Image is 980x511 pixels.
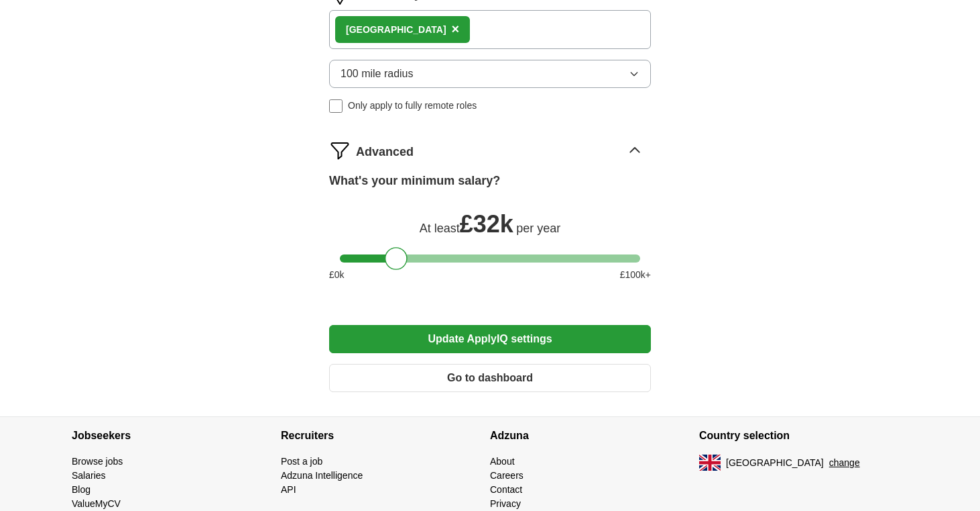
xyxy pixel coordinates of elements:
span: £ 0 k [329,268,345,282]
div: [GEOGRAPHIC_DATA] [346,23,446,37]
a: Adzuna Intelligence [281,470,363,481]
span: Only apply to fully remote roles [348,99,477,113]
button: change [829,456,860,470]
a: Contact [490,484,522,495]
span: At least [420,222,460,235]
button: 100 mile radius [329,60,651,88]
span: £ 32k [460,210,513,238]
a: Salaries [72,470,106,481]
a: About [490,456,515,467]
a: Careers [490,470,524,481]
span: [GEOGRAPHIC_DATA] [726,456,824,470]
span: 100 mile radius [341,66,414,82]
button: Go to dashboard [329,364,651,392]
a: Browse jobs [72,456,123,467]
button: Update ApplyIQ settings [329,325,651,353]
a: Post a job [281,456,322,467]
a: Blog [72,484,90,495]
button: × [452,19,460,40]
a: Privacy [490,498,521,509]
a: ValueMyCV [72,498,121,509]
img: filter [329,140,351,161]
input: Only apply to fully remote roles [329,99,343,113]
span: Advanced [356,143,414,161]
span: per year [516,222,560,235]
a: API [281,484,296,495]
label: What's your minimum salary? [329,172,500,190]
h4: Country selection [699,417,908,455]
span: £ 100 k+ [620,268,651,282]
span: × [452,21,460,36]
img: UK flag [699,455,721,471]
